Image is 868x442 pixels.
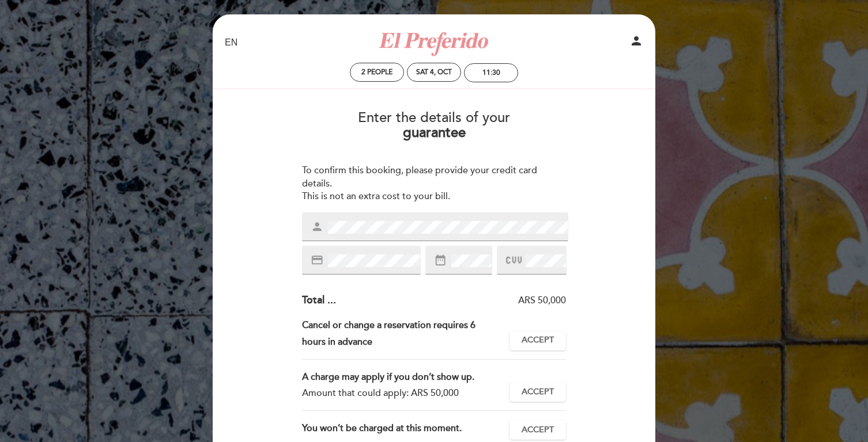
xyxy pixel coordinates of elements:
[522,334,554,346] span: Accept
[482,68,500,77] div: 11:30
[434,254,447,266] i: date_range
[510,331,566,350] button: Accept
[302,294,336,306] span: Total ...
[629,34,643,52] button: person
[311,220,323,233] i: person
[403,124,466,141] b: guarantee
[361,68,393,77] span: 2 people
[510,420,566,440] button: Accept
[302,420,510,440] div: You won’t be charged at this moment.
[302,164,567,204] div: To confirm this booking, please provide your credit card details. This is not an extra cost to yo...
[522,386,554,398] span: Accept
[358,109,510,126] span: Enter the details of your
[362,27,506,59] a: El Preferido
[629,34,643,48] i: person
[302,369,501,386] div: A charge may apply if you don’t show up.
[302,385,501,402] div: Amount that could apply: ARS 50,000
[416,68,452,77] div: Sat 4, Oct
[510,382,566,402] button: Accept
[311,254,323,266] i: credit_card
[336,294,567,307] div: ARS 50,000
[302,317,510,350] div: Cancel or change a reservation requires 6 hours in advance
[522,424,554,436] span: Accept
